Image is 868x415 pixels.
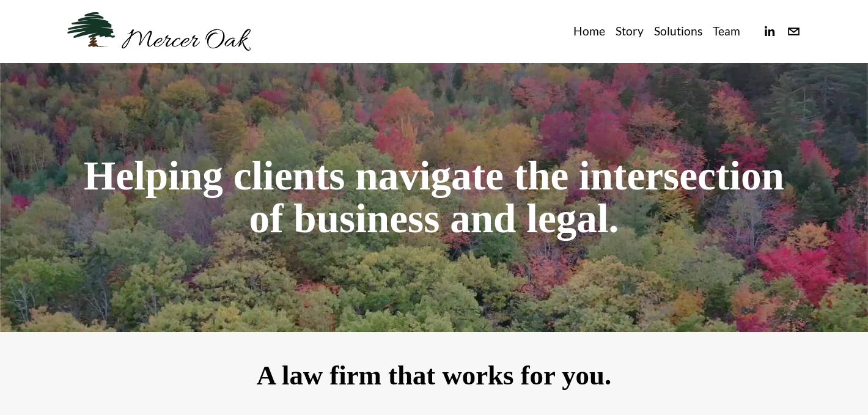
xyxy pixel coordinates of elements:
h2: A law firm that works for you. [159,361,709,391]
a: info@merceroaklaw.com [787,24,801,39]
a: Team [713,21,740,42]
a: Home [573,21,605,42]
a: Solutions [654,21,702,42]
a: linkedin-unauth [762,24,776,39]
h1: Helping clients navigate the intersection of business and legal. [67,155,801,241]
a: Story [616,21,644,42]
